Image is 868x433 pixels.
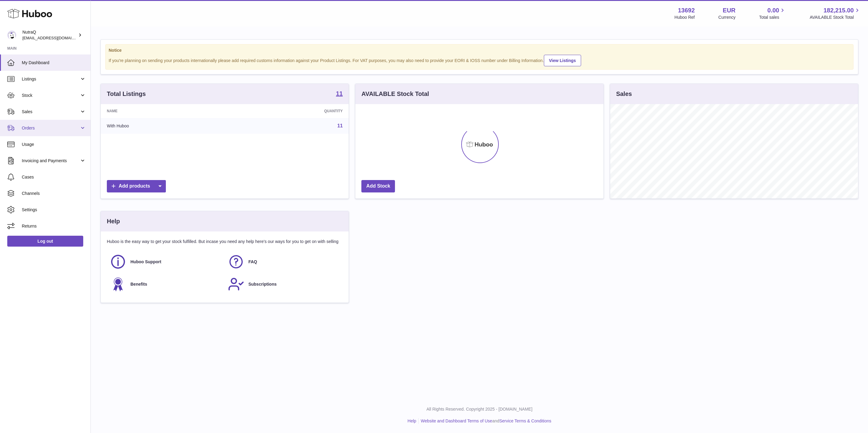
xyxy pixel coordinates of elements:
a: Huboo Support [110,254,222,270]
a: Help [408,418,416,423]
span: [EMAIL_ADDRESS][DOMAIN_NAME] [22,35,89,40]
a: 11 [336,90,343,98]
h3: Total Listings [107,90,146,98]
img: log@nutraq.com [7,31,16,40]
a: 182,215.00 AVAILABLE Stock Total [810,6,861,20]
li: and [419,418,551,424]
span: Settings [22,207,86,213]
span: Sales [22,109,80,115]
a: 0.00 Total sales [759,6,786,20]
span: Total sales [759,15,786,20]
span: Subscriptions [248,281,277,287]
td: With Huboo [101,118,232,134]
a: Add Stock [361,180,395,192]
th: Name [101,104,232,118]
a: Service Terms & Conditions [499,418,551,423]
span: AVAILABLE Stock Total [810,15,861,20]
span: Returns [22,223,86,229]
span: My Dashboard [22,60,86,66]
a: Website and Dashboard Terms of Use [421,418,492,423]
span: Cases [22,174,86,180]
span: FAQ [248,259,257,265]
a: Add products [107,180,166,192]
span: Channels [22,191,86,196]
h3: Help [107,217,120,225]
span: Listings [22,76,80,82]
span: Stock [22,93,80,98]
a: 11 [337,123,343,128]
span: 182,215.00 [824,6,854,15]
span: Benefits [130,281,147,287]
strong: 13692 [678,6,695,15]
strong: Notice [109,48,850,53]
p: All Rights Reserved. Copyright 2025 - [DOMAIN_NAME] [96,406,863,412]
div: Currency [718,15,736,20]
div: If you're planning on sending your products internationally please add required customs informati... [109,54,850,66]
th: Quantity [232,104,349,118]
span: Usage [22,142,86,147]
div: NutraQ [22,29,77,41]
span: Orders [22,125,80,131]
div: Huboo Ref [675,15,695,20]
h3: Sales [616,90,632,98]
p: Huboo is the easy way to get your stock fulfilled. But incase you need any help here's our ways f... [107,239,343,244]
a: Log out [7,236,83,247]
a: Subscriptions [228,276,340,292]
strong: 11 [336,90,343,97]
a: Benefits [110,276,222,292]
h3: AVAILABLE Stock Total [361,90,429,98]
span: Huboo Support [130,259,161,265]
a: View Listings [544,55,581,66]
a: FAQ [228,254,340,270]
strong: EUR [723,6,735,15]
span: Invoicing and Payments [22,158,80,164]
span: 0.00 [768,6,779,15]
